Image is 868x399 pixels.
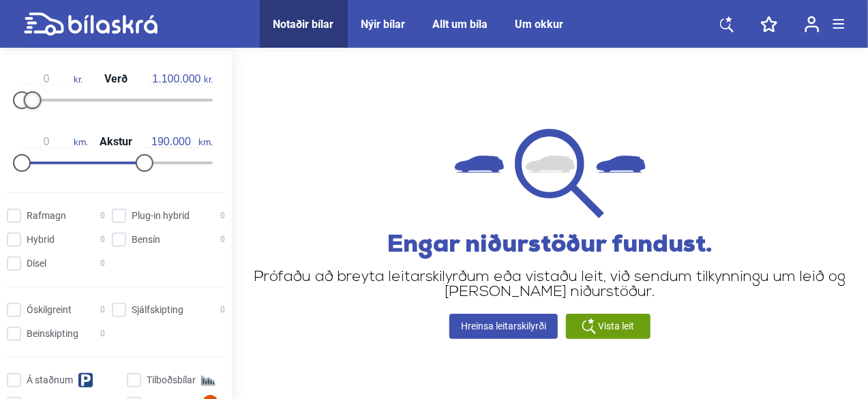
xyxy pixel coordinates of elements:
[599,319,635,334] span: Vista leit
[101,74,131,85] span: Verð
[132,303,183,317] span: Sjálfskipting
[449,314,558,339] a: Hreinsa leitarskilyrði
[805,16,820,33] img: user-login.svg
[433,18,488,31] a: Allt um bíla
[515,18,564,31] a: Um okkur
[27,303,72,317] span: Óskilgreint
[273,18,334,31] a: Notaðir bílar
[132,233,160,247] span: Bensín
[149,73,213,85] span: kr.
[132,209,190,223] span: Plug-in hybrid
[220,303,225,317] span: 0
[100,233,105,247] span: 0
[147,373,196,387] span: Tilboðsbílar
[27,327,78,341] span: Beinskipting
[220,233,225,247] span: 0
[27,256,46,271] span: Dísel
[19,136,88,148] span: km.
[144,136,213,148] span: km.
[100,303,105,317] span: 0
[27,209,66,223] span: Rafmagn
[252,232,848,259] h2: Engar niðurstöður fundust.
[27,233,55,247] span: Hybrid
[100,256,105,271] span: 0
[455,129,646,218] img: not found
[19,73,83,85] span: kr.
[100,327,105,341] span: 0
[361,18,406,31] a: Nýir bílar
[96,136,136,147] span: Akstur
[100,209,105,223] span: 0
[252,270,848,300] p: Prófaðu að breyta leitarskilyrðum eða vistaðu leit, við sendum tilkynningu um leið og [PERSON_NAM...
[220,209,225,223] span: 0
[27,373,73,387] span: Á staðnum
